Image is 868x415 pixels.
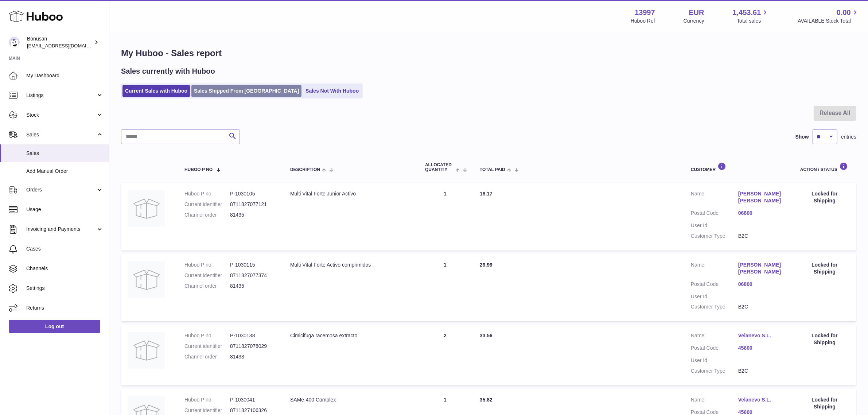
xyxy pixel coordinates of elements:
dd: B2C [738,368,786,375]
div: Locked for Shipping [800,261,849,275]
div: Locked for Shipping [800,396,849,410]
dt: Huboo P no [184,190,230,197]
span: Listings [26,92,96,99]
a: 06800 [738,281,786,288]
span: Orders [26,186,96,193]
dt: Name [691,190,738,206]
div: Multi Vital Forte Junior Activo [290,190,410,197]
a: 0.00 AVAILABLE Stock Total [798,8,859,24]
dt: Name [691,261,738,277]
a: Velanevo S.L. [738,396,786,403]
span: 1,453.61 [733,8,761,18]
dt: Channel order [184,353,230,360]
dt: Current identifier [184,201,230,208]
img: no-photo.jpg [128,261,165,298]
h2: Sales currently with Huboo [121,66,215,76]
div: Customer [691,162,786,172]
span: Total paid [480,167,505,172]
span: Usage [26,206,104,213]
div: Cimicifuga racemosa extracto [290,332,410,339]
span: Stock [26,112,96,119]
dt: Customer Type [691,368,738,375]
dt: User Id [691,293,738,300]
dt: Huboo P no [184,261,230,268]
h1: My Huboo - Sales report [121,47,856,59]
span: 0.00 [837,8,851,18]
span: Total sales [737,18,769,24]
dt: Customer Type [691,303,738,310]
dd: 81435 [230,283,276,290]
dd: 8711827077121 [230,201,276,208]
dd: P-1030115 [230,261,276,268]
dt: Channel order [184,212,230,218]
div: Action / Status [800,162,849,172]
dt: Current identifier [184,272,230,279]
span: Invoicing and Payments [26,226,96,233]
span: Huboo P no [184,167,213,172]
td: 1 [418,183,472,250]
td: 2 [418,325,472,385]
strong: 13997 [635,8,655,18]
div: Bonusan [27,35,93,49]
div: Locked for Shipping [800,332,849,346]
div: Huboo Ref [631,18,655,24]
dd: P-1030105 [230,190,276,197]
dd: 8711827077374 [230,272,276,279]
span: Description [290,167,320,172]
dd: B2C [738,303,786,310]
img: internalAdmin-13997@internal.huboo.com [9,37,20,48]
dt: Current identifier [184,407,230,414]
a: 06800 [738,210,786,217]
a: Log out [9,320,100,333]
dt: Huboo P no [184,396,230,403]
dt: Postal Code [691,345,738,353]
span: Sales [26,150,104,157]
span: Cases [26,245,104,252]
span: My Dashboard [26,72,104,79]
dd: 81435 [230,212,276,218]
span: 33.56 [480,333,493,338]
dt: Name [691,396,738,405]
span: Returns [26,305,104,311]
dt: Postal Code [691,210,738,218]
a: Current Sales with Huboo [122,85,190,97]
dd: 8711827078029 [230,343,276,350]
dt: Current identifier [184,343,230,350]
dd: 8711827106326 [230,407,276,414]
a: 1,453.61 Total sales [733,8,770,24]
dd: P-1030041 [230,396,276,403]
a: [PERSON_NAME] [PERSON_NAME] [738,261,786,275]
span: Settings [26,285,104,292]
dd: P-1030138 [230,332,276,339]
td: 1 [418,254,472,321]
div: SAMe-400 Complex [290,396,410,403]
span: entries [841,133,856,140]
span: Sales [26,131,96,138]
dt: Huboo P no [184,332,230,339]
div: Currency [684,18,704,24]
span: ALLOCATED Quantity [425,163,454,172]
div: Multi Vital Forte Activo comprimidos [290,261,410,268]
span: Channels [26,265,104,272]
a: Sales Shipped From [GEOGRAPHIC_DATA] [191,85,301,97]
a: Sales Not With Huboo [303,85,361,97]
dt: User Id [691,357,738,364]
img: no-photo.jpg [128,190,165,227]
span: 29.99 [480,262,493,268]
dt: Postal Code [691,281,738,290]
img: no-photo.jpg [128,332,165,369]
label: Show [795,133,809,140]
span: Add Manual Order [26,168,104,175]
strong: EUR [689,8,704,18]
dt: User Id [691,222,738,229]
dt: Channel order [184,283,230,290]
dt: Name [691,332,738,341]
span: [EMAIL_ADDRESS][DOMAIN_NAME] [27,43,107,49]
div: Locked for Shipping [800,190,849,204]
span: AVAILABLE Stock Total [798,18,859,24]
dt: Customer Type [691,233,738,240]
a: Velanevo S.L. [738,332,786,339]
dd: B2C [738,233,786,240]
a: 45600 [738,345,786,352]
a: [PERSON_NAME] [PERSON_NAME] [738,190,786,204]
